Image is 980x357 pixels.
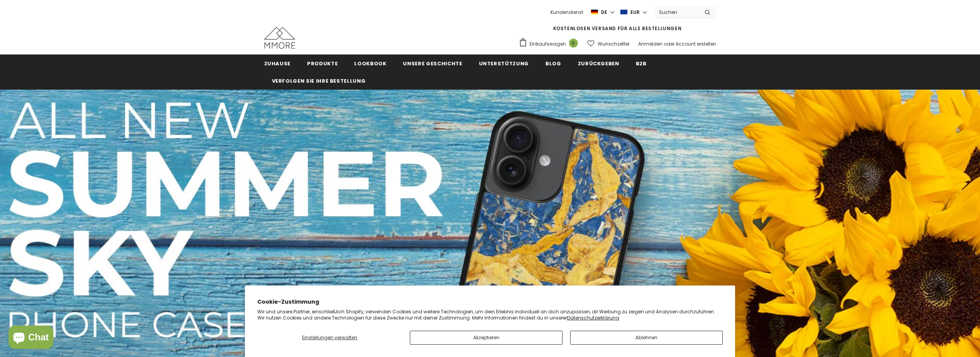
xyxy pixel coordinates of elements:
span: Verfolgen Sie Ihre Bestellung [272,77,366,85]
a: Produkte [307,54,338,72]
button: Einstellungen verwalten [257,331,402,345]
p: Wir und unsere Partner, einschließlich Shopify, verwenden Cookies und weitere Technologien, um de... [257,309,723,321]
span: Zurückgeben [578,60,619,67]
span: Einstellungen verwalten [302,334,357,341]
img: i-lang-2.png [591,9,598,15]
img: MMORE Cases [264,27,295,49]
a: Unterstützung [479,54,529,72]
span: B2B [636,60,647,67]
inbox-online-store-chat: Onlineshop-Chat von Shopify [6,326,56,351]
span: EUR [630,8,640,16]
a: Zuhause [264,54,291,72]
span: Einkaufswagen [530,40,566,48]
a: Einkaufswagen 0 [519,38,582,49]
span: oder [664,41,674,47]
span: 0 [569,39,578,48]
span: Kundendienst [550,9,583,15]
span: KOSTENLOSEN VERSAND FÜR ALLE BESTELLUNGEN [553,25,682,32]
a: Lookbook [354,54,386,72]
a: Blog [545,54,561,72]
a: Anmelden [638,41,662,47]
span: Produkte [307,60,338,67]
span: Unterstützung [479,60,529,67]
span: Blog [545,60,561,67]
button: Ablehnen [570,331,723,345]
a: B2B [636,54,647,72]
a: Datenschutzerklärung [567,314,619,321]
span: Wunschzettel [598,40,629,48]
a: Zurückgeben [578,54,619,72]
a: Unsere Geschichte [403,54,462,72]
a: Verfolgen Sie Ihre Bestellung [272,72,366,89]
span: de [601,8,607,16]
span: Unsere Geschichte [403,60,462,67]
span: Zuhause [264,60,291,67]
a: Wunschzettel [587,37,629,51]
input: Search Site [654,7,699,18]
span: Lookbook [354,60,386,67]
h2: Cookie-Zustimmung [257,298,723,306]
button: Akzeptieren [410,331,562,345]
a: Account erstellen [676,41,716,47]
